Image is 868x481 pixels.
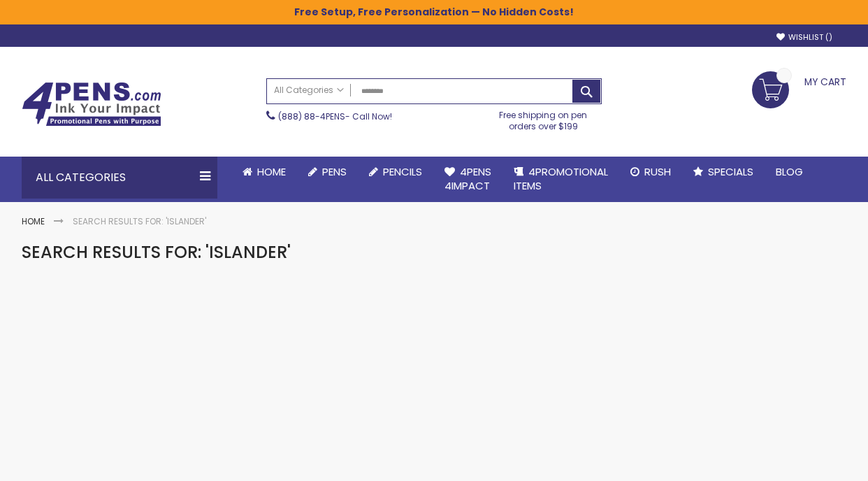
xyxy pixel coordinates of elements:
span: Rush [644,164,671,179]
div: Free shipping on pen orders over $199 [485,104,602,132]
a: 4Pens4impact [433,157,502,202]
strong: Search results for: 'ISLANDER' [73,215,206,227]
span: 4Pens 4impact [444,164,491,193]
a: 4PROMOTIONALITEMS [502,157,619,202]
a: Pens [297,157,358,187]
a: Blog [765,157,814,187]
a: Pencils [358,157,433,187]
a: Rush [619,157,682,187]
img: 4Pens Custom Pens and Promotional Products [22,82,161,127]
a: Specials [682,157,765,187]
a: All Categories [267,79,351,102]
a: Wishlist [776,32,832,43]
span: 4PROMOTIONAL ITEMS [514,164,608,193]
a: (888) 88-4PENS [278,110,345,122]
span: Blog [776,164,803,179]
a: Home [22,215,45,227]
span: Specials [708,164,753,179]
span: Pencils [383,164,422,179]
span: - Call Now! [278,110,392,122]
span: All Categories [274,85,344,96]
span: Home [257,164,286,179]
span: Pens [322,164,347,179]
div: All Categories [22,157,217,199]
span: Search results for: 'ISLANDER' [22,240,291,264]
a: Home [231,157,297,187]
